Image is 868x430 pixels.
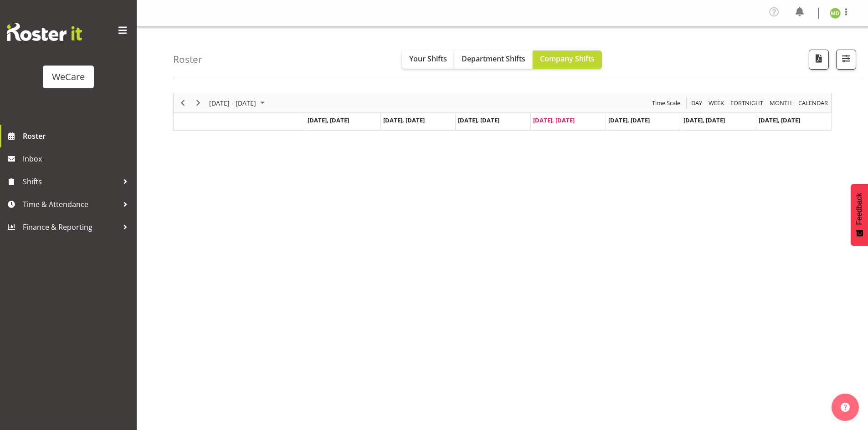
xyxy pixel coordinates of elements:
span: Roster [23,129,132,143]
button: Fortnight [729,97,765,109]
button: August 25 - 31, 2025 [208,97,269,109]
button: Month [797,97,830,109]
button: Company Shifts [533,51,602,69]
div: Previous [175,93,190,112]
span: Finance & Reporting [23,220,118,234]
div: WeCare [52,70,85,84]
span: [DATE], [DATE] [308,116,349,124]
button: Timeline Day [690,97,704,109]
span: Time Scale [651,97,681,109]
span: Feedback [855,193,863,225]
span: [DATE], [DATE] [759,116,800,124]
span: Day [690,97,703,109]
img: marie-claire-dickson-bakker11590.jpg [830,8,841,19]
span: Fortnight [729,97,764,109]
span: Week [708,97,725,109]
span: Company Shifts [540,54,595,64]
button: Next [192,97,205,109]
span: Time & Attendance [23,197,118,211]
div: Next [190,93,206,112]
button: Timeline Month [768,97,794,109]
span: calendar [797,97,829,109]
button: Previous [177,97,189,109]
button: Download a PDF of the roster according to the set date range. [809,50,829,70]
button: Your Shifts [402,51,454,69]
button: Feedback - Show survey [851,184,868,246]
span: Department Shifts [462,54,525,64]
span: [DATE], [DATE] [683,116,725,124]
span: Inbox [23,152,132,166]
span: Month [769,97,793,109]
button: Department Shifts [454,51,533,69]
img: help-xxl-2.png [841,403,850,412]
span: [DATE], [DATE] [608,116,650,124]
span: [DATE], [DATE] [458,116,499,124]
span: Your Shifts [409,54,447,64]
span: [DATE] - [DATE] [208,97,257,109]
div: Timeline Week of August 28, 2025 [173,93,832,131]
img: Rosterit website logo [7,23,82,41]
button: Filter Shifts [836,50,856,70]
span: [DATE], [DATE] [383,116,425,124]
span: [DATE], [DATE] [533,116,575,124]
button: Timeline Week [707,97,726,109]
span: Shifts [23,175,118,188]
h4: Roster [173,54,202,65]
button: Time Scale [651,97,682,109]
